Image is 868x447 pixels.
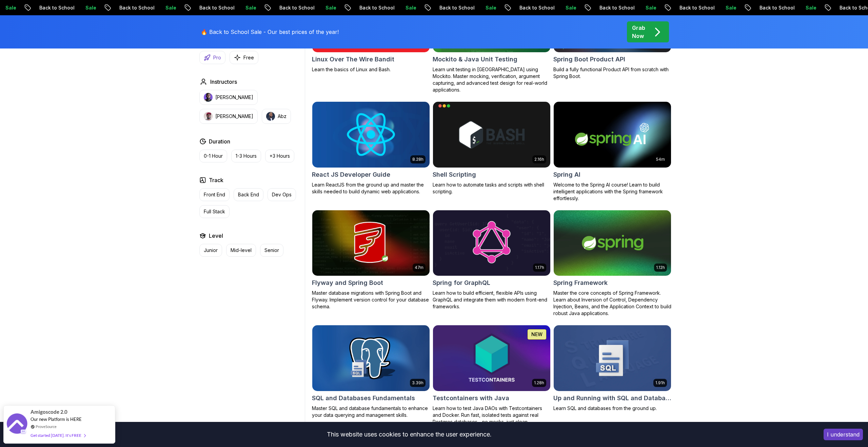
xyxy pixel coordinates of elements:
p: Learn how to automate tasks and scripts with shell scripting. [433,181,551,195]
a: Shell Scripting card2.16hShell ScriptingLearn how to automate tasks and scripts with shell script... [433,101,551,195]
img: instructor img [204,112,213,121]
p: Sale [313,4,335,11]
img: instructor img [204,93,213,102]
h2: Level [209,232,223,240]
button: Senior [260,244,283,257]
p: Free [243,54,254,61]
p: Learn how to build efficient, flexible APIs using GraphQL and integrate them with modern front-en... [433,290,551,310]
p: Junior [204,247,218,254]
p: 1.28h [534,380,544,386]
img: Testcontainers with Java card [433,325,550,391]
p: 54m [656,157,665,162]
h2: Instructors [210,78,237,86]
button: Back End [234,188,263,201]
div: This website uses cookies to enhance the user experience. [5,427,813,442]
p: 1-3 Hours [236,153,257,159]
p: Mid-level [231,247,252,254]
button: Full Stack [199,205,230,218]
p: Learn SQL and databases from the ground up. [553,405,671,412]
img: Up and Running with SQL and Databases card [554,325,671,391]
button: Junior [199,244,222,257]
h2: Spring for GraphQL [433,278,490,288]
a: Spring Framework card1.12hSpring FrameworkMaster the core concepts of Spring Framework. Learn abo... [553,210,671,317]
p: Back to School [187,4,233,11]
button: instructor imgAbz [262,109,291,124]
p: Back to School [507,4,553,11]
p: [PERSON_NAME] [215,94,253,101]
button: 0-1 Hour [199,150,227,162]
button: Front End [199,188,230,201]
p: Back to School [747,4,793,11]
img: Spring Framework card [554,210,671,276]
h2: SQL and Databases Fundamentals [312,393,415,403]
p: Learn unit testing in [GEOGRAPHIC_DATA] using Mockito. Master mocking, verification, argument cap... [433,66,551,93]
img: provesource social proof notification image [7,413,27,435]
p: Back to School [427,4,473,11]
p: Grab Now [632,24,645,40]
a: React JS Developer Guide card8.28hReact JS Developer GuideLearn ReactJS from the ground up and ma... [312,101,430,195]
img: SQL and Databases Fundamentals card [312,325,430,391]
button: instructor img[PERSON_NAME] [199,90,258,105]
h2: Shell Scripting [433,170,476,179]
p: +3 Hours [270,153,290,159]
p: Pro [213,54,221,61]
button: Free [230,51,258,64]
p: 🔥 Back to School Sale - Our best prices of the year! [201,28,339,36]
h2: Linux Over The Wire Bandit [312,55,394,64]
p: [PERSON_NAME] [215,113,253,120]
img: React JS Developer Guide card [312,102,430,168]
h2: Track [209,176,223,184]
img: Spring for GraphQL card [433,210,550,276]
div: Get started [DATE]. It's FREE [31,431,85,439]
p: 3.39h [412,380,423,386]
p: Master database migrations with Spring Boot and Flyway. Implement version control for your databa... [312,290,430,310]
p: 47m [415,265,423,270]
p: Sale [473,4,495,11]
p: 1.91h [655,380,665,386]
p: NEW [531,331,542,338]
p: Master the core concepts of Spring Framework. Learn about Inversion of Control, Dependency Inject... [553,290,671,317]
button: +3 Hours [265,150,294,162]
p: 2.16h [534,157,544,162]
span: Our new Platform is HERE [31,416,82,422]
p: Back to School [667,4,713,11]
h2: Duration [209,137,230,145]
img: Shell Scripting card [433,102,550,168]
p: 1.12h [656,265,665,270]
button: Dev Ops [268,188,296,201]
p: Learn the basics of Linux and Bash. [312,66,430,73]
a: Up and Running with SQL and Databases card1.91hUp and Running with SQL and DatabasesLearn SQL and... [553,325,671,412]
h2: Spring AI [553,170,580,179]
a: Flyway and Spring Boot card47mFlyway and Spring BootMaster database migrations with Spring Boot a... [312,210,430,310]
p: Master SQL and database fundamentals to enhance your data querying and management skills. [312,405,430,419]
button: instructor img[PERSON_NAME] [199,109,258,124]
h2: Spring Boot Product API [553,55,625,64]
p: Welcome to the Spring AI course! Learn to build intelligent applications with the Spring framewor... [553,181,671,202]
span: Amigoscode 2.0 [31,408,67,416]
img: Spring AI card [554,102,671,168]
h2: Spring Framework [553,278,608,288]
p: Back to School [347,4,393,11]
p: Back End [238,191,259,198]
p: Back to School [267,4,313,11]
p: Sale [793,4,815,11]
p: Sale [553,4,575,11]
a: ProveSource [36,424,57,429]
a: Spring AI card54mSpring AIWelcome to the Spring AI course! Learn to build intelligent application... [553,101,671,202]
p: Abz [278,113,287,120]
h2: Mockito & Java Unit Testing [433,55,517,64]
button: 1-3 Hours [231,150,261,162]
p: Back to School [107,4,153,11]
button: Pro [199,51,225,64]
button: Mid-level [226,244,256,257]
p: Sale [393,4,415,11]
img: Flyway and Spring Boot card [312,210,430,276]
a: SQL and Databases Fundamentals card3.39hSQL and Databases FundamentalsMaster SQL and database fun... [312,325,430,419]
h2: Testcontainers with Java [433,393,509,403]
p: Build a fully functional Product API from scratch with Spring Boot. [553,66,671,80]
p: Dev Ops [272,191,292,198]
p: 8.28h [412,157,423,162]
h2: Flyway and Spring Boot [312,278,383,288]
p: Back to School [587,4,633,11]
p: Front End [204,191,225,198]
